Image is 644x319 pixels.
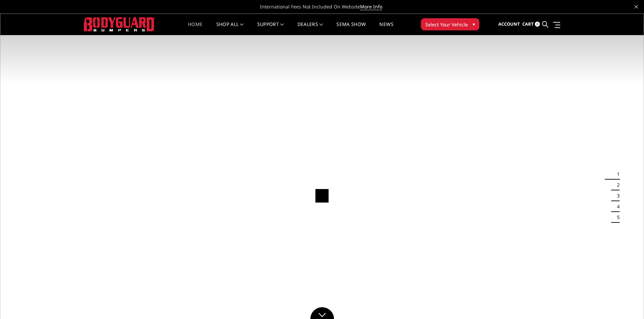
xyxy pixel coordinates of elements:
a: Support [257,22,284,35]
a: Dealers [297,22,323,35]
a: SEMA Show [336,22,366,35]
a: More Info [360,3,382,10]
span: Cart [522,21,534,27]
a: Account [498,15,520,33]
a: Click to Down [310,307,334,319]
a: News [379,22,393,35]
span: ▾ [473,21,475,28]
button: 2 of 5 [613,180,620,190]
button: 4 of 5 [613,201,620,212]
a: Cart 0 [522,15,540,33]
button: 1 of 5 [613,169,620,180]
img: BODYGUARD BUMPERS [84,17,155,31]
span: Select Your Vehicle [425,21,468,28]
button: 3 of 5 [613,190,620,201]
a: Home [188,22,202,35]
span: Account [498,21,520,27]
span: 0 [535,22,540,27]
button: 5 of 5 [613,212,620,223]
button: Select Your Vehicle [421,18,479,30]
a: shop all [216,22,244,35]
